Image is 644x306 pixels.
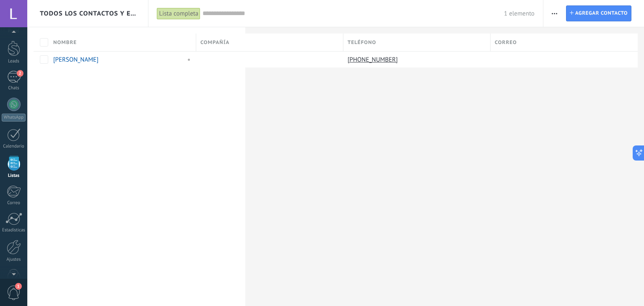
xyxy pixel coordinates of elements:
[2,59,26,64] div: Leads
[566,5,631,21] a: Agregar contacto
[2,257,26,262] div: Ajustes
[575,6,628,21] span: Agregar contacto
[2,173,26,179] div: Listas
[53,39,77,47] span: Nombre
[348,56,400,63] a: [PHONE_NUMBER]
[200,39,229,47] span: Compañía
[44,49,64,55] div: Dominio
[23,13,41,20] div: v 4.0.25
[40,10,136,18] span: Todos los contactos y empresas
[13,22,20,29] img: website_grey.svg
[99,49,133,55] div: Palabras clave
[17,70,23,77] span: 2
[2,114,26,122] div: WhatsApp
[2,200,26,206] div: Correo
[548,5,561,21] button: Más
[22,22,120,29] div: [PERSON_NAME]: [DOMAIN_NAME]
[2,86,26,91] div: Chats
[2,228,26,233] div: Estadísticas
[35,49,42,55] img: tab_domain_overview_orange.svg
[348,39,376,47] span: Teléfono
[157,8,200,20] div: Lista completa
[13,13,20,20] img: logo_orange.svg
[504,10,535,18] span: 1 elemento
[89,49,96,55] img: tab_keywords_by_traffic_grey.svg
[15,283,22,290] span: 1
[495,39,517,47] span: Correo
[2,144,26,149] div: Calendario
[53,56,99,64] a: [PERSON_NAME]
